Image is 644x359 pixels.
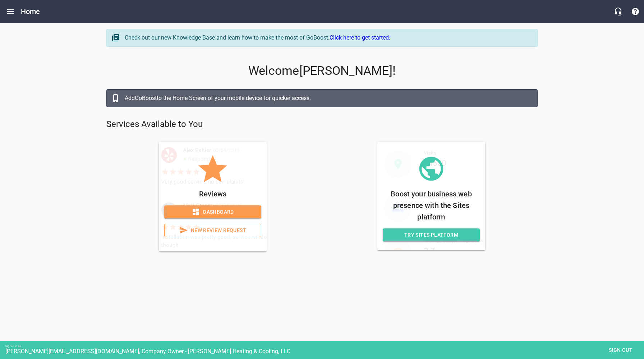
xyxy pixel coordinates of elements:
[164,205,261,219] a: Dashboard
[21,6,40,17] h6: Home
[388,231,474,240] span: Try Sites Platform
[5,345,644,348] div: Signed in as
[609,3,627,20] button: Live Chat
[170,208,256,217] span: Dashboard
[603,344,639,357] button: Sign out
[627,3,644,20] button: Support Portal
[5,348,644,355] div: [PERSON_NAME][EMAIL_ADDRESS][DOMAIN_NAME], Company Owner - [PERSON_NAME] Heating & Cooling, LLC
[606,346,636,355] span: Sign out
[125,94,530,103] div: Add GoBoost to the Home Screen of your mobile device for quicker access.
[170,226,255,235] span: New Review Request
[164,224,261,237] a: New Review Request
[106,64,538,78] p: Welcome [PERSON_NAME] !
[125,33,530,42] div: Check out our new Knowledge Base and learn how to make the most of GoBoost.
[383,228,480,242] a: Try Sites Platform
[106,89,538,107] a: AddGoBoostto the Home Screen of your mobile device for quicker access.
[164,188,261,200] p: Reviews
[106,119,538,130] p: Services Available to You
[2,3,19,20] button: Open drawer
[383,188,480,223] p: Boost your business web presence with the Sites platform
[330,34,390,41] a: Click here to get started.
